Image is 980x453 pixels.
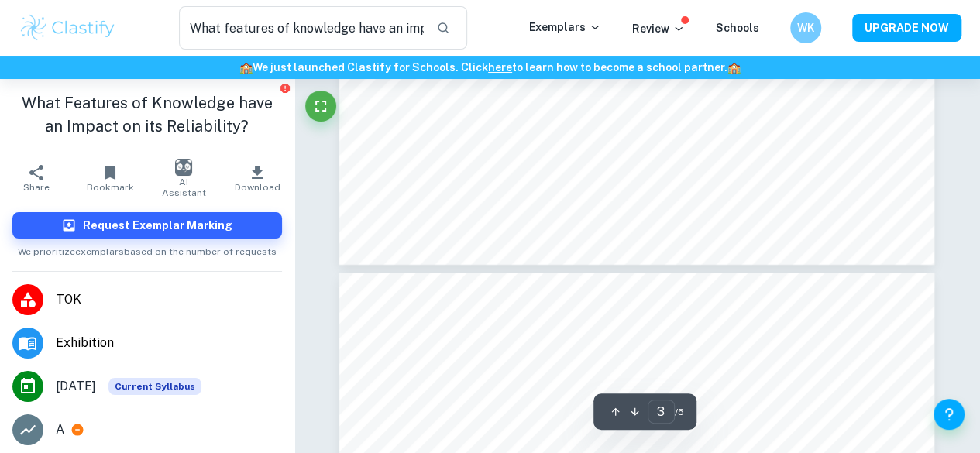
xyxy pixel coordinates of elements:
span: 🏫 [239,61,253,74]
button: Download [221,156,294,200]
button: WK [790,12,821,43]
p: Review [632,20,685,37]
button: AI Assistant [147,156,221,200]
h6: We just launched Clastify for Schools. Click to learn how to become a school partner. [3,59,977,76]
span: AI Assistant [156,177,211,198]
button: Request Exemplar Marking [12,212,282,239]
img: AI Assistant [175,159,192,176]
span: TOK [56,290,282,309]
span: Exhibition [56,334,282,352]
button: Fullscreen [305,91,336,122]
button: Report issue [280,82,291,94]
span: Share [23,182,50,193]
button: Bookmark [74,156,147,200]
span: / 5 [675,405,684,419]
span: 🏫 [727,61,741,74]
h6: WK [797,19,815,36]
a: Schools [716,22,759,34]
p: A [56,420,64,439]
button: UPGRADE NOW [852,14,961,42]
div: This exemplar is based on the current syllabus. Feel free to refer to it for inspiration/ideas wh... [108,378,201,395]
span: We prioritize exemplars based on the number of requests [18,239,277,259]
span: Bookmark [87,182,134,193]
span: [DATE] [56,377,96,396]
img: Clastify logo [19,12,117,43]
span: Download [235,182,280,193]
h1: What Features of Knowledge have an Impact on its Reliability? [12,91,282,138]
h6: Request Exemplar Marking [83,217,232,234]
span: Current Syllabus [108,378,201,395]
button: Help and Feedback [934,399,965,430]
p: Exemplars [529,19,601,36]
a: here [488,61,512,74]
input: Search for any exemplars... [179,6,424,50]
